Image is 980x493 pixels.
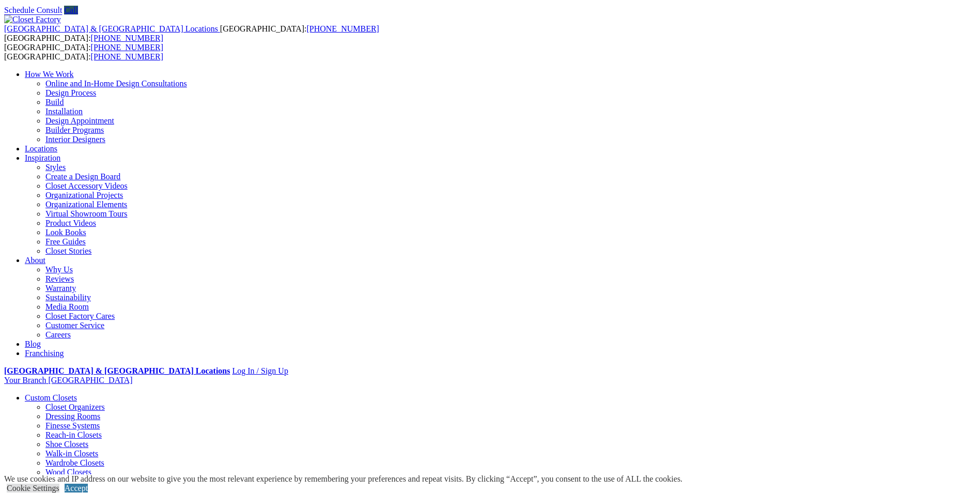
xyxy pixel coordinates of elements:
a: Log In / Sign Up [232,366,288,375]
a: Franchising [25,349,64,358]
a: Look Books [45,228,86,237]
a: [PHONE_NUMBER] [306,24,379,33]
a: [PHONE_NUMBER] [91,52,163,61]
span: Your Branch [4,376,46,384]
a: Builder Programs [45,126,104,134]
a: Finesse Systems [45,421,100,430]
a: Schedule Consult [4,6,62,14]
a: Shoe Closets [45,440,88,449]
a: Call [64,6,78,14]
a: Sustainability [45,293,91,302]
a: How We Work [25,70,74,79]
span: [GEOGRAPHIC_DATA] [48,376,132,384]
img: Closet Factory [4,15,61,24]
a: Media Room [45,302,89,311]
a: [PHONE_NUMBER] [91,43,163,52]
a: Walk-in Closets [45,449,98,458]
span: [GEOGRAPHIC_DATA] & [GEOGRAPHIC_DATA] Locations [4,24,218,33]
a: Blog [25,340,41,348]
a: Reach-in Closets [45,430,102,439]
a: Closet Accessory Videos [45,181,128,190]
a: Organizational Projects [45,191,123,199]
a: Virtual Showroom Tours [45,209,128,218]
a: Accept [65,484,88,492]
span: [GEOGRAPHIC_DATA]: [GEOGRAPHIC_DATA]: [4,43,163,61]
a: Inspiration [25,153,60,162]
a: Installation [45,107,83,116]
a: Dressing Rooms [45,412,100,421]
a: Wood Closets [45,468,91,476]
a: Organizational Elements [45,200,127,209]
a: Design Process [45,88,96,97]
a: Wardrobe Closets [45,458,104,467]
a: Customer Service [45,321,104,330]
a: Create a Design Board [45,172,120,181]
a: Interior Designers [45,135,105,144]
a: Warranty [45,284,76,292]
a: Why Us [45,265,73,274]
a: Cookie Settings [7,484,59,492]
a: Custom Closets [25,393,77,402]
a: [GEOGRAPHIC_DATA] & [GEOGRAPHIC_DATA] Locations [4,366,230,375]
span: [GEOGRAPHIC_DATA]: [GEOGRAPHIC_DATA]: [4,24,379,42]
a: Reviews [45,274,74,283]
a: Free Guides [45,237,86,246]
a: Closet Factory Cares [45,312,115,320]
a: Closet Organizers [45,403,105,411]
a: About [25,256,45,265]
a: Design Appointment [45,116,114,125]
div: We use cookies and IP address on our website to give you the most relevant experience by remember... [4,474,682,484]
a: [GEOGRAPHIC_DATA] & [GEOGRAPHIC_DATA] Locations [4,24,220,33]
a: Product Videos [45,219,96,227]
a: Your Branch [GEOGRAPHIC_DATA] [4,376,133,384]
a: Closet Stories [45,246,91,255]
a: Online and In-Home Design Consultations [45,79,187,88]
a: Locations [25,144,57,153]
a: Build [45,98,64,106]
a: Careers [45,330,71,339]
a: [PHONE_NUMBER] [91,34,163,42]
a: Styles [45,163,66,172]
